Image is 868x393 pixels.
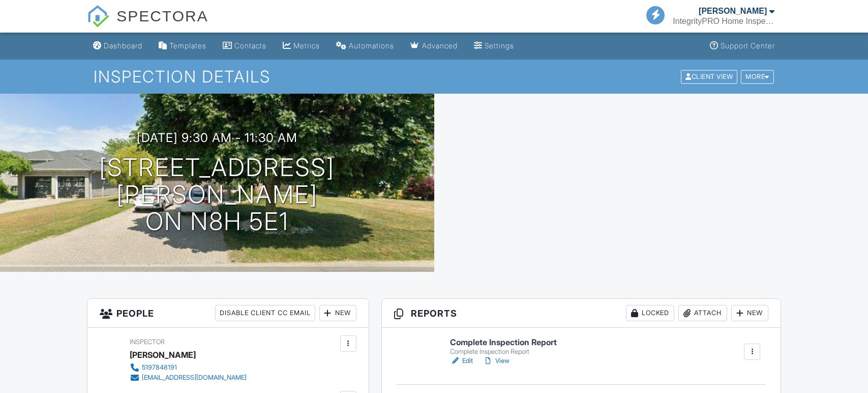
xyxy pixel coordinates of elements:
[293,41,320,50] div: Metrics
[450,348,557,356] div: Complete Inspection Report
[215,305,315,321] div: Disable Client CC Email
[678,305,727,321] div: Attach
[699,6,767,16] div: [PERSON_NAME]
[116,5,208,26] span: SPECTORA
[87,5,109,27] img: The Best Home Inspection Software - Spectora
[470,37,518,55] a: Settings
[626,305,674,321] div: Locked
[332,37,398,55] a: Automations (Basic)
[130,362,247,373] a: 5197848191
[680,72,740,80] a: Client View
[382,299,781,328] h3: Reports
[450,356,473,366] a: Edit
[169,41,206,50] div: Templates
[130,347,196,362] div: [PERSON_NAME]
[89,37,146,55] a: Dashboard
[142,363,177,372] div: 5197848191
[483,356,510,366] a: View
[137,131,297,145] h3: [DATE] 9:30 am - 11:30 am
[155,37,211,55] a: Templates
[94,68,775,86] h1: Inspection Details
[681,70,737,83] div: Client View
[142,374,247,382] div: [EMAIL_ADDRESS][DOMAIN_NAME]
[450,338,557,347] h6: Complete Inspection Report
[319,305,356,321] div: New
[234,41,266,50] div: Contacts
[104,41,142,50] div: Dashboard
[450,338,557,356] a: Complete Inspection Report Complete Inspection Report
[422,41,458,50] div: Advanced
[349,41,394,50] div: Automations
[731,305,768,321] div: New
[485,41,514,50] div: Settings
[721,41,775,50] div: Support Center
[673,16,774,26] div: IntegrityPRO Home Inspections
[706,37,779,55] a: Support Center
[741,70,774,83] div: More
[130,338,165,346] span: Inspector
[16,154,418,235] h1: [STREET_ADDRESS][PERSON_NAME] ON N8H 5E1
[406,37,462,55] a: Advanced
[130,373,247,383] a: [EMAIL_ADDRESS][DOMAIN_NAME]
[279,37,324,55] a: Metrics
[87,299,369,328] h3: People
[219,37,271,55] a: Contacts
[87,15,208,34] a: SPECTORA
